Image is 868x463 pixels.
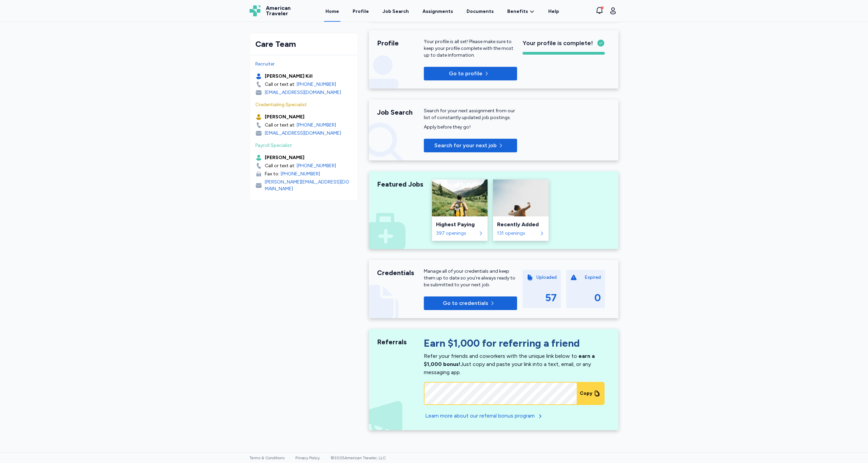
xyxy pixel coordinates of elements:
[297,162,336,169] a: [PHONE_NUMBER]
[377,337,424,347] div: Referrals
[432,179,488,216] img: Highest Paying
[265,81,295,88] div: Call or text at:
[265,114,304,120] div: [PERSON_NAME]
[265,162,295,169] div: Call or text at:
[250,5,260,16] img: Logo
[493,179,549,241] a: Recently AddedRecently Added131 openings
[281,171,320,177] a: [PHONE_NUMBER]
[424,67,517,80] button: Go to profile
[424,337,605,352] div: Earn $1,000 for referring a friend
[424,296,517,310] button: Go to credentials
[424,353,595,367] span: earn a $1,000 bonus!
[545,292,557,304] div: 57
[324,1,340,22] a: Home
[424,38,517,59] p: Your profile is all set! Please make sure to keep your profile complete with the most up to date ...
[377,38,424,48] div: Profile
[424,108,517,121] div: Search for your next assignment from our list of constantly updated job postings.
[250,456,284,460] a: Terms & Conditions
[536,274,557,281] div: Uploaded
[266,5,291,16] span: American Traveler
[425,412,535,420] div: Learn more about our referral bonus program
[424,353,595,375] div: Refer your friends and coworkers with the unique link below to Just copy and paste your link into...
[424,124,517,131] div: Apply before they go!
[255,101,352,108] div: Credentialing Specialist
[255,142,352,149] div: Payroll Specialist
[265,122,295,129] div: Call or text at:
[265,154,304,161] div: [PERSON_NAME]
[436,230,477,237] div: 397 openings
[265,130,341,137] div: [EMAIL_ADDRESS][DOMAIN_NAME]
[424,139,517,152] button: Search for your next job
[297,81,336,88] a: [PHONE_NUMBER]
[255,39,352,50] div: Care Team
[377,179,424,189] div: Featured Jobs
[507,8,535,15] a: Benefits
[436,220,484,229] div: Highest Paying
[432,179,488,241] a: Highest PayingHighest Paying397 openings
[434,141,497,150] span: Search for your next job
[580,390,592,397] div: Copy
[265,73,313,80] div: [PERSON_NAME] Kill
[265,179,352,192] div: [PERSON_NAME][EMAIL_ADDRESS][DOMAIN_NAME]
[507,8,528,15] span: Benefits
[382,8,409,15] div: Job Search
[265,89,341,96] div: [EMAIL_ADDRESS][DOMAIN_NAME]
[493,179,549,216] img: Recently Added
[295,456,320,460] a: Privacy Policy
[331,456,386,460] span: © 2025 American Traveler, LLC
[443,299,488,307] span: Go to credentials
[265,171,279,177] div: Fax to:
[522,38,593,48] span: Your profile is complete!
[424,268,517,288] div: Manage all of your credentials and keep them up to date so you’re always ready to be submitted to...
[377,108,424,117] div: Job Search
[497,220,545,229] div: Recently Added
[449,70,482,78] p: Go to profile
[255,61,352,67] div: Recruiter
[497,230,538,237] div: 131 openings
[377,268,424,277] div: Credentials
[594,292,601,304] div: 0
[585,274,601,281] div: Expired
[297,122,336,129] a: [PHONE_NUMBER]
